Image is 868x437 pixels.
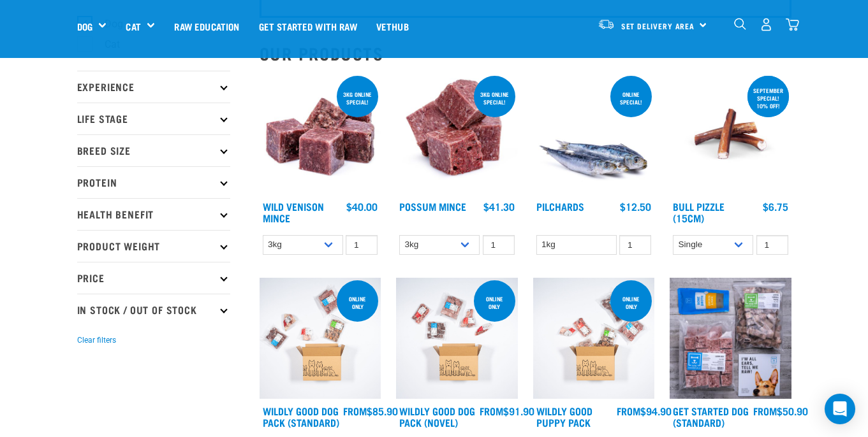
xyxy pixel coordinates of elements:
img: home-icon@2x.png [786,18,799,31]
div: $85.90 [343,405,398,417]
div: $12.50 [620,201,651,212]
div: Online Only [337,289,378,316]
img: Four Whole Pilchards [533,73,655,195]
div: ONLINE SPECIAL! [610,85,652,111]
a: Wild Venison Mince [263,203,324,220]
span: FROM [343,408,367,413]
span: Set Delivery Area [621,24,695,28]
a: Cat [126,19,140,34]
p: Experience [77,71,230,103]
input: 1 [619,235,651,255]
a: Vethub [367,1,418,52]
button: Clear filters [77,334,116,346]
input: 1 [756,235,788,255]
img: home-icon-1@2x.png [734,18,746,30]
div: Open Intercom Messenger [825,394,855,424]
span: FROM [753,408,777,413]
img: Bull Pizzle [670,73,791,195]
a: Get started with Raw [249,1,367,52]
div: 3kg online special! [474,85,515,111]
a: Raw Education [165,1,249,52]
img: user.png [760,18,773,31]
img: NSP Dog Standard Update [670,278,791,399]
div: September special! 10% off! [747,81,789,115]
a: Wildly Good Puppy Pack [536,408,592,425]
p: Product Weight [77,230,230,262]
a: Get Started Dog (Standard) [673,408,749,425]
img: Pile Of Cubed Wild Venison Mince For Pets [260,73,381,195]
div: $41.30 [483,201,515,212]
span: FROM [617,408,640,413]
p: Breed Size [77,134,230,166]
input: 1 [346,235,378,255]
a: Bull Pizzle (15cm) [673,203,725,220]
p: In Stock / Out Of Stock [77,294,230,326]
div: Online Only [474,289,515,316]
img: Puppy 0 2sec [533,278,655,399]
a: Dog [77,19,92,34]
a: Pilchards [536,203,584,209]
span: FROM [480,408,503,413]
img: 1102 Possum Mince 01 [396,73,518,195]
p: Life Stage [77,103,230,134]
div: $94.90 [617,405,672,417]
div: 3kg online special! [337,85,378,111]
img: Dog Novel 0 2sec [396,278,518,399]
div: $91.90 [480,405,534,417]
img: van-moving.png [598,18,615,30]
p: Price [77,262,230,294]
p: Health Benefit [77,198,230,230]
div: $40.00 [346,201,378,212]
input: 1 [483,235,515,255]
div: $50.90 [753,405,808,417]
a: Wildly Good Dog Pack (Standard) [263,408,339,425]
a: Possum Mince [399,203,466,209]
div: Online Only [610,289,652,316]
a: Wildly Good Dog Pack (Novel) [399,408,475,425]
p: Protein [77,166,230,198]
img: Dog 0 2sec [260,278,381,399]
div: $6.75 [763,201,788,212]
